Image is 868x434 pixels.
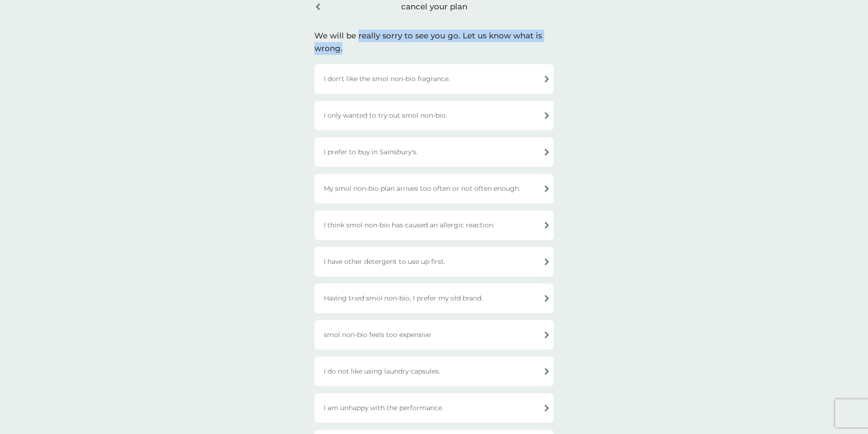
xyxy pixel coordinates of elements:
[314,284,554,313] div: Having tried smol non-bio, I prefer my old brand.
[314,30,554,55] div: We will be really sorry to see you go. Let us know what is wrong.
[314,101,554,130] div: I only wanted to try out smol non-bio.
[314,357,554,386] div: I do not like using laundry capsules.
[314,247,554,277] div: I have other detergent to use up first.
[314,210,554,240] div: I think smol non-bio has caused an allergic reaction.
[314,64,554,94] div: I don't like the smol non-bio fragrance.
[314,393,554,423] div: I am unhappy with the performance.
[314,320,554,350] div: smol non-bio feels too expensive
[314,174,554,203] div: My smol non-bio plan arrives too often or not often enough.
[314,137,554,167] div: I prefer to buy in Sainsbury's.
